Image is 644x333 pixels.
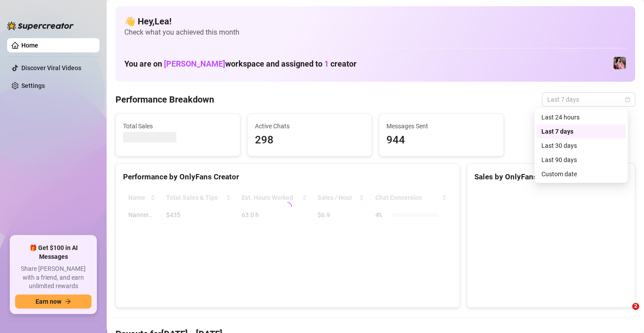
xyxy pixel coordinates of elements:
div: Last 30 days [541,141,620,151]
span: 2 [632,303,639,310]
span: Check what you achieved this month [124,28,626,37]
span: 🎁 Get $100 in AI Messages [15,244,91,261]
a: Discover Viral Videos [21,64,81,71]
div: Sales by OnlyFans Creator [474,171,628,183]
img: logo-BBDzfeDw.svg [7,21,74,30]
span: 944 [386,132,496,149]
span: 298 [255,132,365,149]
a: Home [21,42,38,49]
span: [PERSON_NAME] [164,59,225,68]
span: Last 7 days [547,93,630,106]
button: Earn nowarrow-right [15,294,91,309]
span: Active Chats [255,121,365,131]
div: Last 30 days [536,139,626,153]
span: calendar [625,97,630,102]
span: Earn now [36,298,61,305]
h4: 👋 Hey, Lea ! [124,15,626,28]
div: Last 24 hours [536,110,626,124]
div: Performance by OnlyFans Creator [123,171,452,183]
img: Nanner [613,57,626,69]
h4: Performance Breakdown [115,93,214,106]
div: Last 7 days [536,124,626,139]
div: Last 90 days [536,153,626,167]
div: Custom date [541,169,620,179]
span: arrow-right [65,298,71,305]
span: Messages Sent [386,121,496,131]
span: Share [PERSON_NAME] with a friend, and earn unlimited rewards [15,265,91,291]
div: Last 24 hours [541,112,620,122]
div: Last 7 days [541,127,620,136]
h1: You are on workspace and assigned to creator [124,59,357,69]
a: Settings [21,82,45,89]
span: Total Sales [123,121,233,131]
div: Last 90 days [541,155,620,165]
span: 1 [324,59,329,68]
span: loading [283,202,292,211]
div: Custom date [536,167,626,181]
iframe: Intercom live chat [614,303,635,324]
